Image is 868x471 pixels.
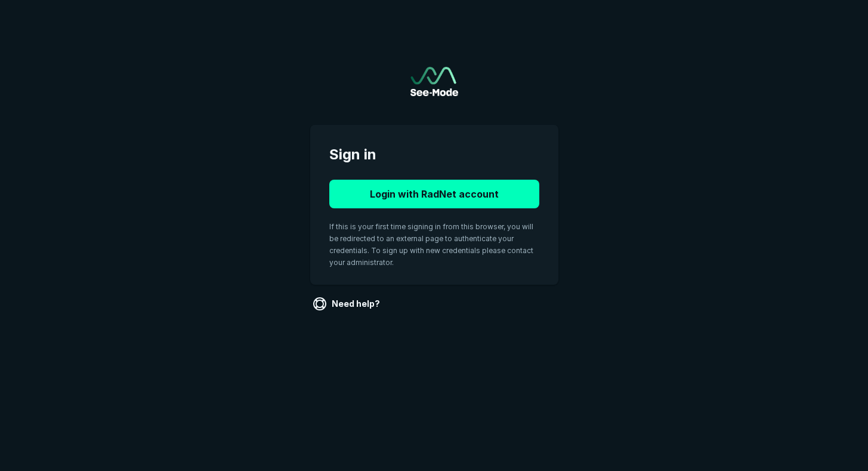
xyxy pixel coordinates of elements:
[410,67,458,96] a: Go to sign in
[329,180,539,208] button: Login with RadNet account
[329,222,533,267] span: If this is your first time signing in from this browser, you will be redirected to an external pa...
[410,67,458,96] img: See-Mode Logo
[310,294,385,313] a: Need help?
[329,144,539,165] span: Sign in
